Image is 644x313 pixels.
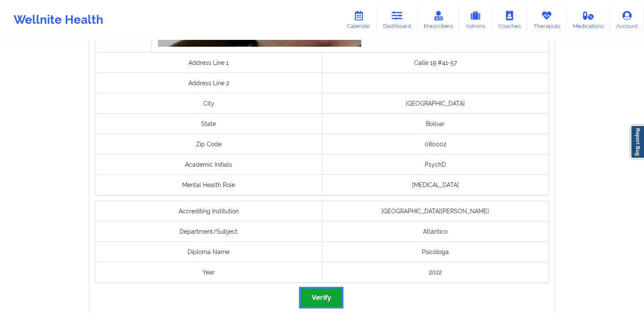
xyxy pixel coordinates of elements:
[459,6,492,34] a: Admins
[377,6,417,34] a: Dashboard
[95,53,322,73] div: Address Line 1
[322,93,549,114] div: [GEOGRAPHIC_DATA]
[301,288,341,307] button: Verify
[322,134,549,154] div: 080002
[95,242,322,262] div: Diploma Name
[322,114,549,134] div: Bolívar
[95,201,322,221] div: Accrediting Institution
[95,154,322,175] div: Academic Initials
[322,221,549,242] div: Atlántico
[95,175,322,195] div: Mental Health Role
[322,262,549,282] div: 2022
[95,221,322,242] div: Department/Subject
[322,201,549,221] div: [GEOGRAPHIC_DATA][PERSON_NAME]
[95,93,322,114] div: City
[95,73,322,93] div: Address Line 2
[340,6,377,34] a: Calendar
[610,6,644,34] a: Account
[322,242,549,262] div: Psicóloga
[492,6,527,34] a: Coaches
[322,175,549,195] div: [MEDICAL_DATA]
[95,114,322,134] div: State
[95,262,322,282] div: Year
[527,6,567,34] a: Therapists
[567,6,610,34] a: Medications
[95,134,322,154] div: Zip Code
[630,125,644,159] a: Report Bug
[322,154,549,175] div: PsychD
[322,53,549,73] div: Calle 19 #41-57
[417,6,459,34] a: Prescribers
